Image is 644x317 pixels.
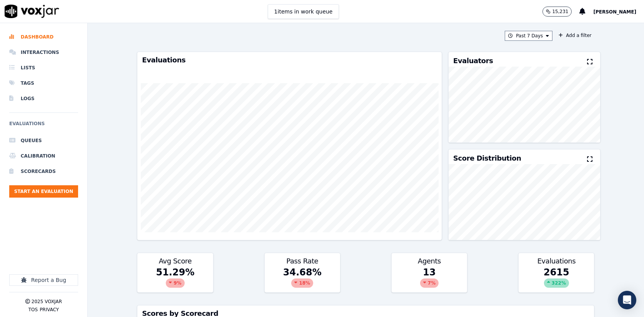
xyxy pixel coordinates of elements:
[9,91,78,106] a: Logs
[9,274,78,286] button: Report a Bug
[9,119,78,133] h6: Evaluations
[9,75,78,91] a: Tags
[542,7,572,17] button: 15,231
[556,31,594,40] button: Add a filter
[544,278,569,288] div: 322 %
[453,57,493,64] h3: Evaluators
[269,258,335,265] h3: Pass Rate
[142,57,437,64] h3: Evaluations
[542,7,579,17] button: 15,231
[268,4,339,19] button: 1items in work queue
[137,266,213,292] div: 51.29 %
[9,133,78,148] a: Queues
[166,278,184,288] div: 9 %
[9,185,78,198] button: Start an Evaluation
[523,258,589,265] h3: Evaluations
[142,258,208,265] h3: Avg Score
[519,266,594,292] div: 2615
[420,278,439,288] div: 7 %
[9,45,78,60] a: Interactions
[396,258,462,265] h3: Agents
[453,155,521,162] h3: Score Distribution
[9,29,78,45] a: Dashboard
[265,266,340,292] div: 34.68 %
[593,7,644,16] button: [PERSON_NAME]
[28,307,38,313] button: TOS
[40,307,59,313] button: Privacy
[9,148,78,164] a: Calibration
[142,310,589,317] h3: Scores by Scorecard
[9,164,78,179] a: Scorecards
[505,31,552,41] button: Past 7 Days
[392,266,467,292] div: 13
[32,299,62,305] p: 2025 Voxjar
[5,5,59,18] img: voxjar logo
[552,8,568,15] p: 15,231
[618,291,636,309] div: Open Intercom Messenger
[9,60,78,75] a: Lists
[291,278,313,288] div: 18 %
[593,9,636,15] span: [PERSON_NAME]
